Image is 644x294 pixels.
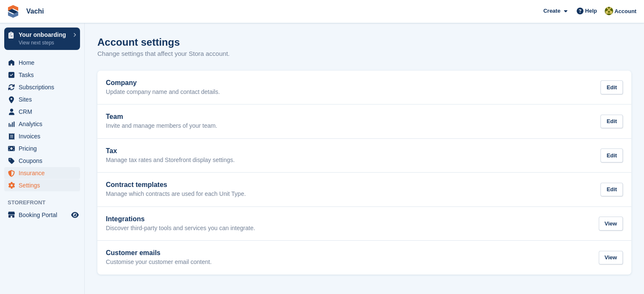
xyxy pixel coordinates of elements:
h2: Contract templates [106,181,246,189]
h2: Team [106,113,217,121]
span: Account [614,7,636,16]
a: Tax Manage tax rates and Storefront display settings. Edit [97,139,631,173]
span: Booking Portal [19,209,69,221]
h2: Company [106,79,220,87]
p: Invite and manage members of your team. [106,122,217,130]
a: menu [4,69,80,81]
img: stora-icon-8386f47178a22dfd0bd8f6a31ec36ba5ce8667c1dd55bd0f319d3a0aa187defe.svg [7,5,19,18]
a: menu [4,155,80,167]
div: View [599,251,623,265]
h2: Integrations [106,215,255,223]
span: Storefront [8,198,84,207]
a: Preview store [70,210,80,220]
p: Your onboarding [19,32,69,38]
span: Home [19,57,69,69]
a: Customer emails Customise your customer email content. View [97,241,631,275]
a: Vachi [23,4,47,18]
p: Update company name and contact details. [106,88,220,96]
a: menu [4,167,80,179]
div: Edit [600,183,623,197]
a: menu [4,118,80,130]
a: menu [4,81,80,93]
p: Discover third-party tools and services you can integrate. [106,225,255,232]
a: menu [4,143,80,154]
p: View next steps [19,39,69,47]
a: menu [4,130,80,142]
img: Accounting [605,7,613,15]
a: menu [4,209,80,221]
span: Coupons [19,155,69,167]
p: Customise your customer email content. [106,258,212,266]
a: Integrations Discover third-party tools and services you can integrate. View [97,207,631,241]
a: Company Update company name and contact details. Edit [97,71,631,104]
span: Insurance [19,167,69,179]
span: Invoices [19,130,69,142]
a: Contract templates Manage which contracts are used for each Unit Type. Edit [97,173,631,206]
span: Analytics [19,118,69,130]
a: menu [4,106,80,118]
p: Change settings that affect your Stora account. [97,49,229,59]
a: menu [4,179,80,191]
span: Settings [19,179,69,191]
div: Edit [600,80,623,94]
span: Tasks [19,69,69,81]
a: menu [4,57,80,69]
span: Pricing [19,143,69,154]
a: Team Invite and manage members of your team. Edit [97,104,631,138]
h1: Account settings [97,36,180,48]
p: Manage which contracts are used for each Unit Type. [106,190,246,198]
div: Edit [600,115,623,129]
h2: Customer emails [106,249,212,257]
span: Sites [19,93,69,105]
span: Help [585,7,597,15]
span: Create [543,7,560,15]
span: Subscriptions [19,81,69,93]
a: Your onboarding View next steps [4,27,80,50]
div: Edit [600,148,623,162]
span: CRM [19,106,69,118]
div: View [599,217,623,231]
h2: Tax [106,147,235,155]
a: menu [4,93,80,105]
p: Manage tax rates and Storefront display settings. [106,157,235,164]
